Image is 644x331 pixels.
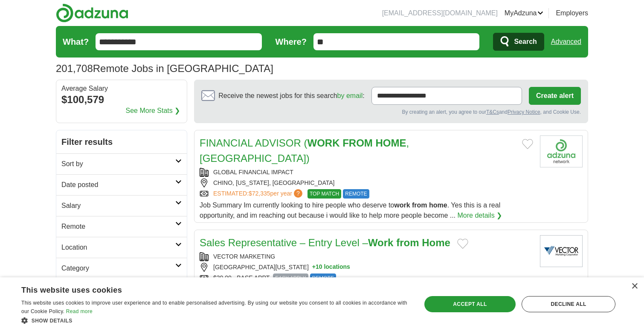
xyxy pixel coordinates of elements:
a: See More Stats ❯ [126,106,180,116]
h2: Category [61,263,175,273]
a: ESTIMATED:$72,335per year? [213,189,304,199]
div: Accept all [424,296,516,312]
strong: WORK [307,137,340,149]
h2: Location [61,242,175,253]
div: Decline all [522,296,615,312]
a: VECTOR MARKETING [213,253,275,260]
label: Where? [276,35,307,48]
h2: Sort by [61,159,175,169]
strong: Work [368,237,394,248]
span: 201,708 [56,61,93,76]
span: EASY APPLY [273,273,308,283]
button: Create alert [529,87,581,105]
strong: HOME [375,137,406,149]
span: TOP MATCH [307,189,341,199]
div: This website uses cookies [21,282,388,295]
strong: Home [422,237,450,248]
img: Adzuna logo [56,3,128,23]
span: REMOTE [343,189,369,199]
div: By creating an alert, you agree to our and , and Cookie Use. [201,108,581,116]
div: Average Salary [61,85,182,92]
span: Show details [32,318,73,324]
div: [GEOGRAPHIC_DATA][US_STATE] [200,263,533,272]
span: Job Summary Im currently looking to hire people who deserve to . Yes this is a real opportunity, ... [200,201,500,219]
span: $72,335 [249,190,270,197]
span: + [312,263,316,272]
div: $30.00 - BASE APPT [200,273,533,283]
a: Date posted [56,174,187,195]
strong: from [412,201,427,209]
a: More details ❯ [458,210,502,221]
a: MyAdzuna [505,8,544,18]
a: Advanced [551,33,581,50]
h1: Remote Jobs in [GEOGRAPHIC_DATA] [56,63,273,74]
strong: FROM [342,137,373,149]
div: CHINO, [US_STATE], [GEOGRAPHIC_DATA] [200,178,533,187]
label: What? [63,35,89,48]
strong: from [396,237,419,248]
a: Salary [56,195,187,216]
span: Search [514,33,537,50]
a: Employers [556,8,588,18]
a: Location [56,237,187,258]
img: Vector Marketing logo [540,235,583,267]
a: Privacy Notice [508,109,540,115]
button: Add to favorite jobs [522,139,533,149]
div: Close [631,283,638,290]
a: by email [337,92,363,99]
span: ? [294,189,302,198]
a: Remote [56,216,187,237]
div: GLOBAL FINANCIAL IMPACT [200,168,533,177]
span: This website uses cookies to improve user experience and to enable personalised advertising. By u... [21,300,407,314]
h2: Remote [61,222,175,232]
h2: Date posted [61,180,175,190]
li: [EMAIL_ADDRESS][DOMAIN_NAME] [382,8,498,18]
button: Add to favorite jobs [457,239,468,249]
span: Receive the newest jobs for this search : [218,91,364,101]
h2: Salary [61,201,175,211]
h2: Filter results [56,130,187,153]
a: Sales Representative – Entry Level –Work from Home [200,237,450,248]
a: Read more, opens a new window [66,308,93,314]
img: Company logo [540,135,583,167]
a: T&Cs [486,109,499,115]
a: Sort by [56,153,187,174]
strong: work [394,201,410,209]
strong: home [429,201,447,209]
div: Show details [21,316,409,325]
div: $100,579 [61,92,182,107]
button: Search [493,33,544,51]
span: REMOTE [310,273,336,283]
a: Category [56,258,187,279]
button: +10 locations [312,263,350,272]
a: FINANCIAL ADVISOR (WORK FROM HOME, [GEOGRAPHIC_DATA]) [200,137,409,164]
